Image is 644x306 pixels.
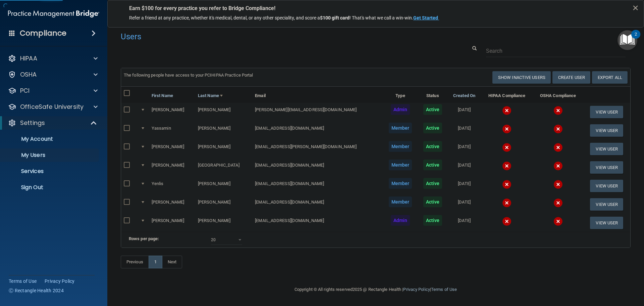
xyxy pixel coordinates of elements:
[389,178,412,189] span: Member
[418,87,448,103] th: Status
[391,104,410,115] span: Admin
[447,177,481,195] td: [DATE]
[149,195,195,214] td: [PERSON_NAME]
[502,198,512,208] img: cross.ca9f0e7f.svg
[553,143,563,152] img: cross.ca9f0e7f.svg
[553,106,563,115] img: cross.ca9f0e7f.svg
[20,103,84,111] p: OfficeSafe University
[162,256,182,268] a: Next
[383,87,418,103] th: Type
[252,121,383,140] td: [EMAIL_ADDRESS][DOMAIN_NAME]
[195,140,252,158] td: [PERSON_NAME]
[4,152,96,159] p: My Users
[8,103,98,111] a: OfficeSafe University
[9,287,64,294] span: Ⓒ Rectangle Health 2024
[252,158,383,177] td: [EMAIL_ADDRESS][DOMAIN_NAME]
[4,184,96,191] p: Sign Out
[423,215,442,226] span: Active
[198,92,223,100] a: Last Name
[149,214,195,232] td: [PERSON_NAME]
[592,71,628,84] a: Export All
[553,198,563,208] img: cross.ca9f0e7f.svg
[195,158,252,177] td: [GEOGRAPHIC_DATA]
[149,158,195,177] td: [PERSON_NAME]
[195,121,252,140] td: [PERSON_NAME]
[391,215,410,226] span: Admin
[121,32,414,41] h4: Users
[20,71,37,79] p: OSHA
[320,15,350,20] strong: $100 gift card
[423,123,442,133] span: Active
[8,71,98,79] a: OSHA
[195,103,252,121] td: [PERSON_NAME]
[590,106,623,118] button: View User
[149,140,195,158] td: [PERSON_NAME]
[413,15,439,20] a: Get Started
[423,178,442,189] span: Active
[553,124,563,134] img: cross.ca9f0e7f.svg
[149,256,162,268] a: 1
[20,29,66,38] h4: Compliance
[423,196,442,207] span: Active
[9,278,37,285] a: Terms of Use
[502,180,512,189] img: cross.ca9f0e7f.svg
[492,71,551,84] button: Show Inactive Users
[453,92,475,100] a: Created On
[553,180,563,189] img: cross.ca9f0e7f.svg
[4,136,96,142] p: My Account
[195,195,252,214] td: [PERSON_NAME]
[252,87,383,103] th: Email
[20,119,45,127] p: Settings
[389,160,412,170] span: Member
[129,15,320,20] span: Refer a friend at any practice, whether it's medical, dental, or any other speciality, and score a
[590,198,623,211] button: View User
[8,119,97,127] a: Settings
[45,278,75,285] a: Privacy Policy
[20,87,30,95] p: PCI
[8,54,98,62] a: HIPAA
[195,177,252,195] td: [PERSON_NAME]
[129,236,159,241] b: Rows per page:
[632,2,639,13] button: Close
[4,168,96,175] p: Services
[502,161,512,171] img: cross.ca9f0e7f.svg
[502,106,512,115] img: cross.ca9f0e7f.svg
[413,15,438,20] strong: Get Started
[252,103,383,121] td: [PERSON_NAME][EMAIL_ADDRESS][DOMAIN_NAME]
[20,54,37,62] p: HIPAA
[389,196,412,207] span: Member
[431,287,457,292] a: Terms of Use
[635,34,637,43] div: 2
[553,161,563,171] img: cross.ca9f0e7f.svg
[389,141,412,152] span: Member
[502,124,512,134] img: cross.ca9f0e7f.svg
[350,15,413,20] span: ! That's what we call a win-win.
[195,214,252,232] td: [PERSON_NAME]
[152,92,173,100] a: First Name
[423,160,442,170] span: Active
[124,73,253,78] span: The following people have access to your PCIHIPAA Practice Portal
[590,161,623,174] button: View User
[447,158,481,177] td: [DATE]
[447,103,481,121] td: [DATE]
[149,121,195,140] td: Yassamin
[590,217,623,229] button: View User
[252,177,383,195] td: [EMAIL_ADDRESS][DOMAIN_NAME]
[447,214,481,232] td: [DATE]
[553,217,563,226] img: cross.ca9f0e7f.svg
[149,177,195,195] td: Yenlis
[252,195,383,214] td: [EMAIL_ADDRESS][DOMAIN_NAME]
[533,87,583,103] th: OSHA Compliance
[447,195,481,214] td: [DATE]
[486,45,626,57] input: Search
[389,123,412,133] span: Member
[8,87,98,95] a: PCI
[253,279,498,300] div: Copyright © All rights reserved 2025 @ Rectangle Health | |
[590,143,623,155] button: View User
[590,124,623,137] button: View User
[502,217,512,226] img: cross.ca9f0e7f.svg
[252,214,383,232] td: [EMAIL_ADDRESS][DOMAIN_NAME]
[447,121,481,140] td: [DATE]
[590,180,623,192] button: View User
[502,143,512,152] img: cross.ca9f0e7f.svg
